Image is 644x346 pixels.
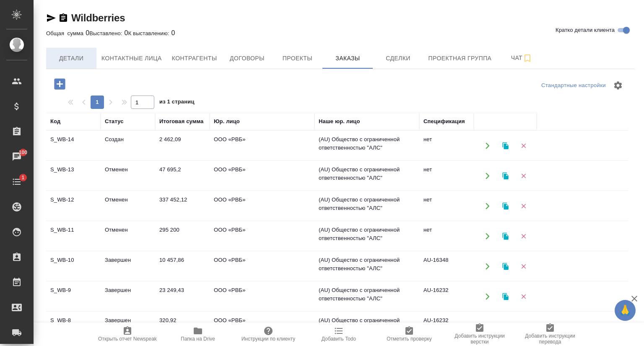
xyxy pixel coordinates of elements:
[314,282,419,311] td: (AU) Общество с ограниченной ответственностью "АЛС"
[172,53,217,64] span: Контрагенты
[50,117,60,126] div: Код
[155,191,210,221] td: 337 452,12
[159,97,195,109] span: из 1 страниц
[419,312,474,341] td: AU-16232
[515,197,532,214] button: Удалить
[304,323,374,346] button: Добавить Todo
[92,323,163,346] button: Открыть отчет Newspeak
[419,252,474,281] td: AU-16348
[155,161,210,191] td: 47 695,2
[479,197,496,214] button: Открыть
[155,312,210,341] td: 320,92
[314,222,419,251] td: (AU) Общество с ограниченной ответственностью "АЛС"
[501,53,542,63] span: Чат
[319,117,360,126] div: Наше юр. лицо
[608,75,628,96] span: Настроить таблицу
[46,252,101,281] td: S_WB-10
[515,318,532,335] button: Удалить
[159,117,203,126] div: Итоговая сумма
[101,161,155,191] td: Отменен
[314,312,419,341] td: (AU) Общество с ограниченной ответственностью "АЛС"
[210,222,314,251] td: ООО «РВБ»
[227,53,267,64] span: Договоры
[46,161,101,191] td: S_WB-13
[155,131,210,160] td: 2 462,09
[556,26,615,34] span: Кратко детали клиента
[181,336,215,342] span: Папка на Drive
[163,323,233,346] button: Папка на Drive
[210,252,314,281] td: ООО «РВБ»
[419,282,474,311] td: AU-16232
[497,227,514,245] button: Клонировать
[46,222,101,251] td: S_WB-11
[101,312,155,341] td: Завершен
[479,137,496,154] button: Открыть
[214,117,240,126] div: Юр. лицо
[314,161,419,191] td: (AU) Общество с ограниченной ответственностью "АЛС"
[479,318,496,335] button: Открыть
[101,252,155,281] td: Завершен
[210,161,314,191] td: ООО «РВБ»
[497,137,514,154] button: Клонировать
[314,252,419,281] td: (AU) Общество с ограниченной ответственностью "АЛС"
[497,197,514,214] button: Клонировать
[101,222,155,251] td: Отменен
[2,146,31,167] a: 100
[497,288,514,305] button: Клонировать
[46,312,101,341] td: S_WB-8
[101,282,155,311] td: Завершен
[314,131,419,160] td: (AU) Общество с ограниченной ответственностью "АЛС"
[2,171,31,192] a: 1
[428,53,491,64] span: Проектная группа
[210,282,314,311] td: ООО «РВБ»
[51,53,91,64] span: Детали
[46,28,635,38] div: 0 0 0
[46,131,101,160] td: S_WB-14
[497,318,514,335] button: Клонировать
[419,191,474,221] td: нет
[46,13,56,23] button: Скопировать ссылку для ЯМессенджера
[522,53,532,63] svg: Подписаться
[233,323,304,346] button: Инструкции по клиенту
[16,173,29,182] span: 1
[520,333,580,345] span: Добавить инструкции перевода
[515,258,532,275] button: Удалить
[419,222,474,251] td: нет
[314,191,419,221] td: (AU) Общество с ограниченной ответственностью "АЛС"
[378,53,418,64] span: Сделки
[479,227,496,245] button: Открыть
[515,137,532,154] button: Удалить
[515,167,532,184] button: Удалить
[71,12,125,23] a: Wildberries
[58,13,68,23] button: Скопировать ссылку
[449,333,510,345] span: Добавить инструкции верстки
[46,282,101,311] td: S_WB-9
[128,30,171,36] p: К выставлению:
[98,336,157,342] span: Открыть отчет Newspeak
[155,282,210,311] td: 23 249,43
[277,53,317,64] span: Проекты
[327,53,368,64] span: Заказы
[515,288,532,305] button: Удалить
[101,53,162,64] span: Контактные лица
[105,117,124,126] div: Статус
[46,191,101,221] td: S_WB-12
[497,258,514,275] button: Клонировать
[419,161,474,191] td: нет
[479,288,496,305] button: Открыть
[210,191,314,221] td: ООО «РВБ»
[444,323,515,346] button: Добавить инструкции верстки
[479,258,496,275] button: Открыть
[479,167,496,184] button: Открыть
[46,30,86,36] p: Общая сумма
[48,75,71,93] button: Добавить проект
[374,323,444,346] button: Отметить проверку
[155,252,210,281] td: 10 457,86
[539,79,608,92] div: split button
[14,148,33,157] span: 100
[423,117,465,126] div: Спецификация
[155,222,210,251] td: 295 200
[515,323,585,346] button: Добавить инструкции перевода
[210,131,314,160] td: ООО «РВБ»
[497,167,514,184] button: Клонировать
